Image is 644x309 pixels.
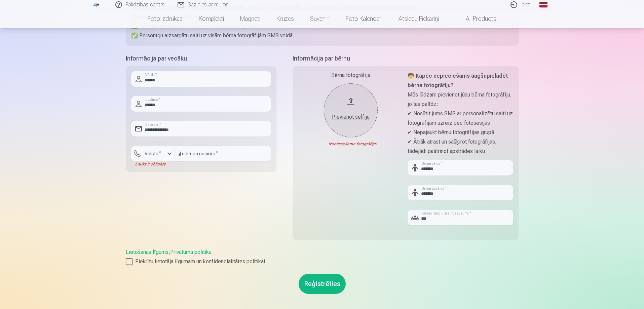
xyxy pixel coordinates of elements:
[408,109,513,128] p: ✔ Nosūtīt jums SMS ar personalizētu saiti uz fotogrāfijām uzreiz pēc fotosesijas
[299,274,346,294] button: Reģistrēties
[331,113,371,121] div: Pievienot selfiju
[324,83,378,137] button: Pievienot selfiju
[140,9,191,28] a: Foto izdrukas
[408,128,513,137] p: ✔ Nepajaukt bērnu fotogrāfijas grupā
[268,9,302,28] a: Krūzes
[293,54,519,63] h5: Informācija par bērnu
[390,9,447,28] a: Atslēgu piekariņi
[142,150,164,157] label: Valsts
[126,54,276,63] h5: Informācija par vecāku
[408,73,508,88] strong: 🧒 Kāpēc nepieciešams augšupielādēt bērna fotogrāfiju?
[126,258,519,266] label: Piekrītu lietotāja līgumam un konfidencialitātes politikai
[191,9,232,28] a: Komplekti
[131,31,513,40] p: ✅ Personīgu aizsargātu saiti uz visām bērna fotogrāfijām SMS veidā
[338,9,390,28] a: Foto kalendāri
[408,137,513,156] p: ✔ Ātrāk atrast un sašķirot fotogrāfijas, tādējādi paātrinot apstrādes laiku
[93,3,100,7] img: /fa1
[170,249,212,255] a: Privātuma politika
[302,9,338,28] a: Suvenīri
[447,9,504,28] a: All products
[232,9,268,28] a: Magnēti
[298,71,404,79] div: Bērna fotogrāfija
[126,249,168,255] a: Lietošanas līgums
[126,248,519,266] div: ,
[408,90,513,109] p: Mēs lūdzam pievienot jūsu bērna fotogrāfiju, jo tas palīdz:
[298,141,404,147] div: Nepieciešama fotogrāfija!
[131,146,175,161] button: Valsts*
[131,161,175,167] div: Lauks ir obligāts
